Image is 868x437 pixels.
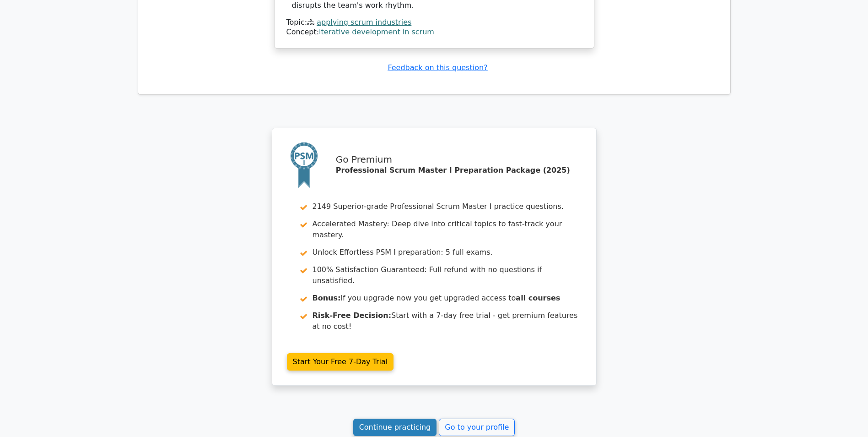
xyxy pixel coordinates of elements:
div: Concept: [286,27,582,37]
div: Topic: [286,18,582,27]
a: applying scrum industries [317,18,411,27]
a: Go to your profile [439,419,515,436]
a: Feedback on this question? [388,63,487,72]
a: iterative development in scrum [319,27,434,36]
a: Start Your Free 7-Day Trial [287,353,394,371]
a: Continue practicing [353,419,437,436]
